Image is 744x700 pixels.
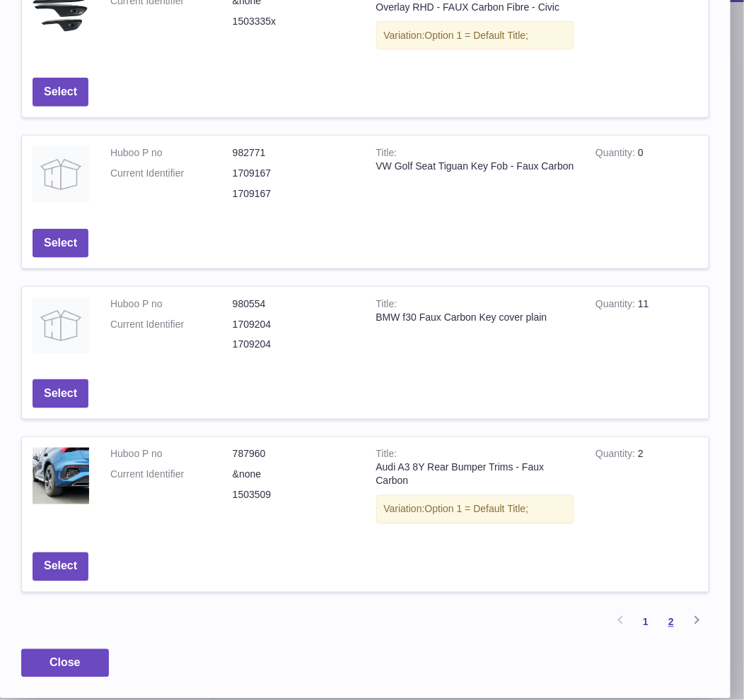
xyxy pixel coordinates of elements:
img: Audi A3 8Y Rear Bumper Trims - Faux Carbon [33,448,89,504]
dd: 982771 [233,146,355,160]
a: 2 [658,610,684,635]
dd: 1709204 [233,338,355,351]
div: BMW f30 Faux Carbon Key cover plain [376,311,575,324]
button: Select [33,78,88,107]
td: 0 [585,136,709,218]
dt: Huboo P no [110,146,233,160]
button: Select [33,379,88,408]
dd: 980554 [233,297,355,311]
span: Option 1 = Default Title; [425,30,529,41]
dt: Huboo P no [110,297,233,311]
span: Close [50,657,81,669]
span: Option 1 = Default Title; [425,504,529,515]
button: Close [21,649,109,678]
dt: Current Identifier [110,468,233,482]
strong: Title [376,449,397,463]
button: Select [33,229,88,258]
dd: 1503335x [233,15,355,28]
div: Variation: [376,21,575,50]
dt: Huboo P no [110,448,233,461]
td: 11 [585,287,709,369]
strong: Quantity [595,147,638,162]
strong: Title [376,298,397,313]
dd: 1709167 [233,187,355,201]
a: 1 [633,610,658,635]
div: VW Golf Seat Tiguan Key Fob - Faux Carbon [376,160,575,173]
div: Audi A3 8Y Rear Bumper Trims - Faux Carbon [376,461,575,488]
dd: 1709167 [233,167,355,180]
dd: 1503509 [233,489,355,502]
dt: Current Identifier [110,167,233,180]
dd: 1709204 [233,318,355,331]
button: Select [33,552,88,581]
strong: Quantity [595,449,638,463]
img: VW Golf Seat Tiguan Key Fob - Faux Carbon [33,146,89,203]
div: Variation: [376,495,575,524]
td: 2 [585,437,709,542]
dt: Current Identifier [110,318,233,331]
dd: 787960 [233,448,355,461]
strong: Title [376,147,397,162]
dd: &none [233,468,355,482]
strong: Quantity [595,298,638,313]
img: BMW f30 Faux Carbon Key cover plain [33,297,89,354]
